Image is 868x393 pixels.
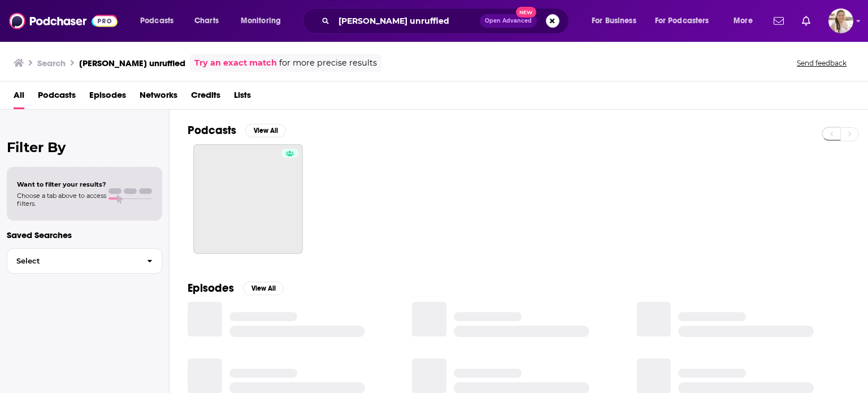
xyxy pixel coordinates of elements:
[79,58,185,68] h3: [PERSON_NAME] unruffled
[7,230,162,240] p: Saved Searches
[828,8,853,33] span: Logged in as acquavie
[314,8,580,34] div: Search podcasts, credits, & more...
[194,13,219,29] span: Charts
[37,58,66,68] h3: Search
[769,11,788,31] a: Show notifications dropdown
[797,11,815,31] a: Show notifications dropdown
[89,86,126,109] a: Episodes
[828,8,853,33] img: User Profile
[234,86,251,109] a: Lists
[7,257,138,265] span: Select
[132,12,188,30] button: open menu
[17,180,106,188] span: Want to filter your results?
[584,12,650,30] button: open menu
[9,10,118,32] img: Podchaser - Follow, Share and Rate Podcasts
[140,13,173,29] span: Podcasts
[140,86,177,109] a: Networks
[480,14,537,28] button: Open AdvancedNew
[726,12,767,30] button: open menu
[334,12,480,30] input: Search podcasts, credits, & more...
[191,86,220,109] a: Credits
[828,8,853,33] button: Show profile menu
[734,13,753,29] span: More
[188,123,236,137] h2: Podcasts
[279,57,377,70] span: for more precise results
[233,12,296,30] button: open menu
[241,13,281,29] span: Monitoring
[245,124,286,137] button: View All
[188,281,234,295] h2: Episodes
[7,139,162,156] h2: Filter By
[14,86,24,109] a: All
[194,57,277,70] a: Try an exact match
[655,13,709,29] span: For Podcasters
[17,192,106,208] span: Choose a tab above to access filters.
[38,86,76,109] a: Podcasts
[7,248,162,274] button: Select
[648,12,726,30] button: open menu
[188,123,286,137] a: PodcastsView All
[485,18,532,24] span: Open Advanced
[793,58,850,68] button: Send feedback
[516,7,536,18] span: New
[592,13,636,29] span: For Business
[188,281,284,295] a: EpisodesView All
[243,282,284,295] button: View All
[187,12,225,30] a: Charts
